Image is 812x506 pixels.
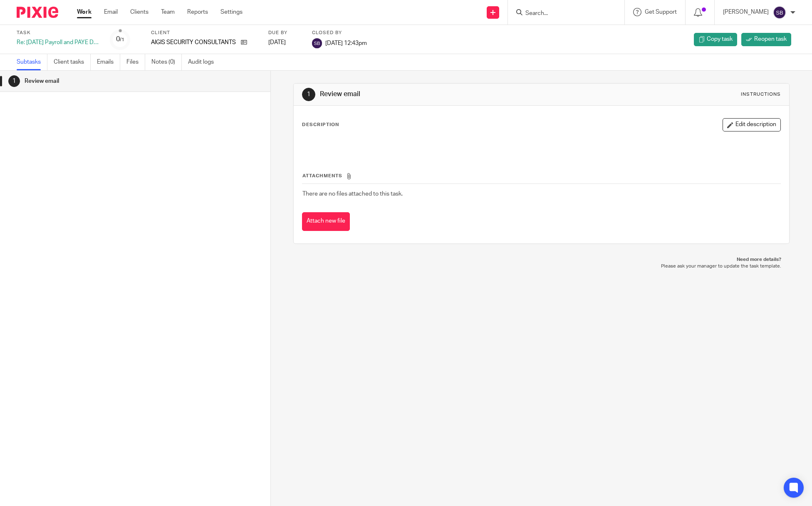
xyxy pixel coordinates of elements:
a: Emails [97,54,120,70]
a: Reopen task [741,33,791,46]
a: Reports [187,8,208,16]
div: 0 [116,35,124,44]
a: Subtasks [17,54,47,70]
a: Client tasks [54,54,91,70]
label: Due by [268,30,302,36]
a: Files [126,54,145,70]
p: Please ask your manager to update the task template. [302,263,781,270]
a: Settings [220,8,243,16]
span: There are no files attached to this task. [302,191,403,197]
span: Get Support [645,9,677,15]
span: [DATE] 12:43pm [325,40,367,46]
span: Reopen task [754,35,787,43]
a: Clients [130,8,149,16]
h1: Review email [25,75,183,87]
small: /1 [120,37,124,42]
div: Instructions [741,91,781,98]
p: [PERSON_NAME] [723,8,769,16]
div: 1 [8,75,20,87]
a: Notes (0) [151,54,182,70]
input: Search [525,10,599,17]
p: Need more details? [302,256,781,263]
img: svg%3E [773,6,786,19]
button: Edit description [723,118,781,131]
label: Task [17,30,100,36]
div: [DATE] [268,38,302,47]
h1: Review email [320,90,559,99]
label: Client [151,30,258,36]
span: Attachments [302,174,342,178]
div: 1 [302,88,315,101]
p: AIGIS SECURITY CONSULTANTS LTD [151,38,237,47]
p: Description [302,122,339,128]
button: Attach new file [302,212,350,231]
img: Pixie [17,7,58,18]
span: Copy task [707,35,733,43]
a: Email [104,8,118,16]
div: Re: [DATE] Payroll and PAYE Due (Aigis Security Consultants) [17,38,100,47]
a: Copy task [694,33,737,46]
a: Audit logs [188,54,220,70]
label: Closed by [312,30,367,36]
a: Team [161,8,175,16]
a: Work [77,8,92,16]
img: svg%3E [312,38,322,48]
